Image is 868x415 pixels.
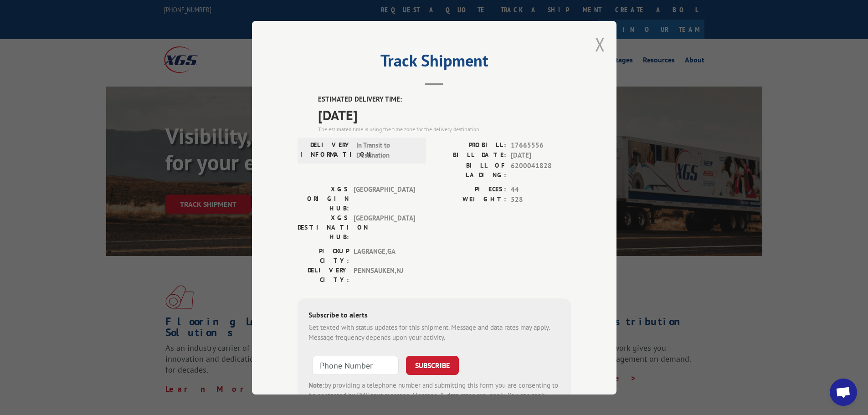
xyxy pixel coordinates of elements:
[308,380,324,389] strong: Note:
[830,379,857,406] div: Open chat
[434,160,506,179] label: BILL OF LADING:
[434,150,506,161] label: BILL DATE:
[298,213,349,241] label: XGS DESTINATION HUB:
[318,104,571,125] span: [DATE]
[511,184,571,195] span: 44
[354,265,415,284] span: PENNSAUKEN , NJ
[298,265,349,284] label: DELIVERY CITY:
[308,322,560,343] div: Get texted with status updates for this shipment. Message and data rates may apply. Message frequ...
[434,184,506,195] label: PIECES:
[312,355,399,374] input: Phone Number
[318,94,571,105] label: ESTIMATED DELIVERY TIME:
[356,140,418,160] span: In Transit to Destination
[595,32,605,56] button: Close modal
[308,380,560,411] div: by providing a telephone number and submitting this form you are consenting to be contacted by SM...
[511,140,571,150] span: 17665556
[298,184,349,213] label: XGS ORIGIN HUB:
[354,213,415,241] span: [GEOGRAPHIC_DATA]
[300,140,352,160] label: DELIVERY INFORMATION:
[318,125,571,133] div: The estimated time is using the time zone for the delivery destination.
[406,355,459,374] button: SUBSCRIBE
[298,246,349,265] label: PICKUP CITY:
[434,140,506,150] label: PROBILL:
[511,150,571,161] span: [DATE]
[434,195,506,205] label: WEIGHT:
[308,309,560,322] div: Subscribe to alerts
[354,184,415,213] span: [GEOGRAPHIC_DATA]
[298,54,571,72] h2: Track Shipment
[511,195,571,205] span: 528
[511,160,571,179] span: 6200041828
[354,246,415,265] span: LAGRANGE , GA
